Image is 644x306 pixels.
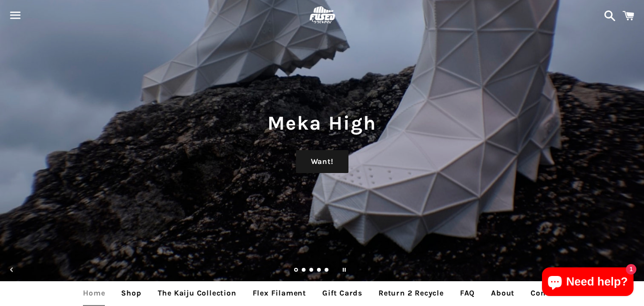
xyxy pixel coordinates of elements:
[334,259,355,280] button: Pause slideshow
[484,281,521,305] a: About
[453,281,482,305] a: FAQ
[151,281,244,305] a: The Kaiju Collection
[114,281,148,305] a: Shop
[317,268,322,273] a: Load slide 4
[1,259,22,280] button: Previous slide
[622,259,643,280] button: Next slide
[245,281,313,305] a: Flex Filament
[325,268,329,273] a: Load slide 5
[309,268,314,273] a: Load slide 3
[10,109,634,137] h1: Meka High
[294,268,299,273] a: Slide 1, current
[296,150,348,173] a: Want!
[371,281,451,305] a: Return 2 Recycle
[76,281,112,305] a: Home
[302,268,307,273] a: Load slide 2
[315,281,369,305] a: Gift Cards
[539,267,636,298] inbox-online-store-chat: Shopify online store chat
[523,281,568,305] a: Contact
